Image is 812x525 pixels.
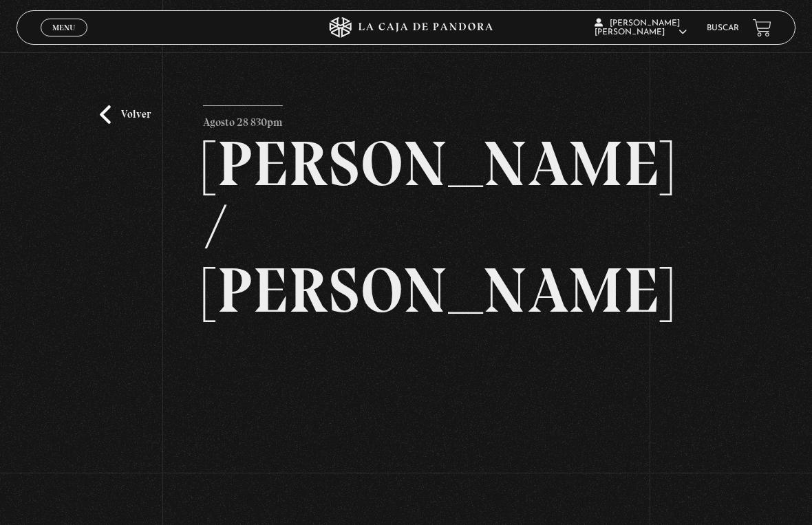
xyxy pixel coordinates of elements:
[595,19,687,36] span: [PERSON_NAME] [PERSON_NAME]
[753,19,771,37] a: View your shopping cart
[203,105,283,133] p: Agosto 28 830pm
[100,105,151,124] a: Volver
[707,24,739,32] a: Buscar
[203,132,608,322] h2: [PERSON_NAME] / [PERSON_NAME]
[52,23,75,32] span: Menu
[48,35,81,45] span: Cerrar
